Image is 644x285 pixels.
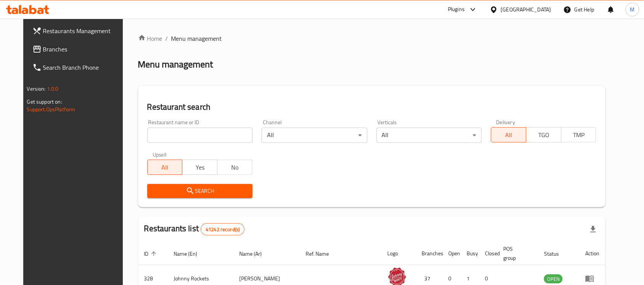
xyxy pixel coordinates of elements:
span: Restaurants Management [43,26,125,35]
span: OPEN [544,275,563,283]
span: Name (Ar) [239,249,272,258]
button: All [491,127,526,142]
button: TMP [561,127,597,142]
button: Yes [182,160,217,175]
button: Search [147,184,253,198]
nav: breadcrumb [138,34,606,43]
span: 1.0.0 [47,84,59,94]
input: Search for restaurant name or ID.. [147,128,253,143]
th: Action [579,242,605,265]
span: TMP [565,130,594,141]
span: Name (En) [174,249,208,258]
div: Total records count [201,223,245,235]
div: Plugins [448,5,465,14]
label: Upsell [153,152,167,157]
a: Search Branch Phone [26,58,131,77]
th: Branches [416,242,443,265]
span: All [151,162,180,173]
h2: Menu management [138,58,213,70]
span: Version: [27,84,46,94]
span: ID [144,249,159,258]
label: Delivery [496,120,515,125]
button: All [147,160,183,175]
div: Menu [585,274,599,283]
a: Restaurants Management [26,22,131,40]
div: [GEOGRAPHIC_DATA] [501,5,551,14]
div: All [377,128,482,143]
span: Branches [43,45,125,54]
span: Ref. Name [306,249,339,258]
th: Open [443,242,461,265]
button: TGO [526,127,562,142]
span: Search Branch Phone [43,63,125,72]
span: Menu management [171,34,222,43]
span: POS group [504,244,529,263]
span: Status [544,249,569,258]
span: No [221,162,250,173]
th: Busy [461,242,479,265]
span: M [630,5,635,14]
span: Search [153,186,246,196]
th: Logo [382,242,416,265]
span: All [494,130,523,141]
div: Export file [584,220,602,239]
span: TGO [530,130,559,141]
a: Branches [26,40,131,58]
a: Support.OpsPlatform [27,104,76,114]
span: 41242 record(s) [201,226,244,233]
h2: Restaurant search [147,101,597,113]
h2: Restaurants list [144,223,245,235]
th: Closed [479,242,497,265]
div: All [262,128,367,143]
a: Home [138,34,163,43]
li: / [166,34,168,43]
button: No [217,160,253,175]
span: Yes [185,162,214,173]
span: Get support on: [27,97,62,107]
